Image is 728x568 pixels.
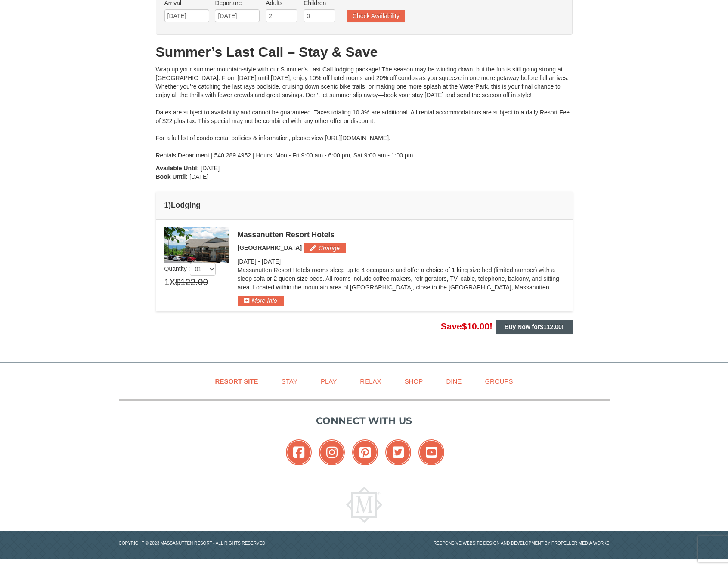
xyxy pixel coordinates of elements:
[271,372,308,391] a: Stay
[238,266,564,292] p: Massanutten Resort Hotels rooms sleep up to 4 occupants and offer a choice of 1 king size bed (li...
[238,258,257,265] span: [DATE]
[119,414,610,428] p: Connect with us
[156,65,573,160] div: Wrap up your summer mountain-style with our Summer’s Last Call lodging package! The season may be...
[164,276,170,289] span: 1
[346,487,382,523] img: Massanutten Resort Logo
[156,173,188,180] strong: Book Until:
[204,372,269,391] a: Resort Site
[394,372,434,391] a: Shop
[258,258,260,265] span: -
[435,372,472,391] a: Dine
[262,258,281,265] span: [DATE]
[462,321,489,331] span: $10.00
[169,276,175,289] span: X
[164,265,216,272] span: Quantity :
[238,296,284,305] button: More Info
[238,244,302,251] span: [GEOGRAPHIC_DATA]
[112,540,364,547] p: Copyright © 2023 Massanutten Resort - All Rights Reserved.
[201,165,220,172] span: [DATE]
[168,201,171,209] span: )
[164,201,564,209] h4: 1 Lodging
[164,227,229,263] img: 19219026-1-e3b4ac8e.jpg
[189,173,208,180] span: [DATE]
[156,165,199,172] strong: Available Until:
[540,323,562,330] span: $112.00
[175,276,208,289] span: $122.00
[474,372,524,391] a: Groups
[238,230,564,239] div: Massanutten Resort Hotels
[441,321,493,331] span: Save !
[304,243,346,253] button: Change
[349,372,392,391] a: Relax
[156,43,573,61] h1: Summer’s Last Call – Stay & Save
[496,320,573,334] button: Buy Now for$112.00!
[434,541,610,546] a: Responsive website design and development by Propeller Media Works
[505,323,564,330] strong: Buy Now for !
[347,10,405,22] button: Check Availability
[310,372,347,391] a: Play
